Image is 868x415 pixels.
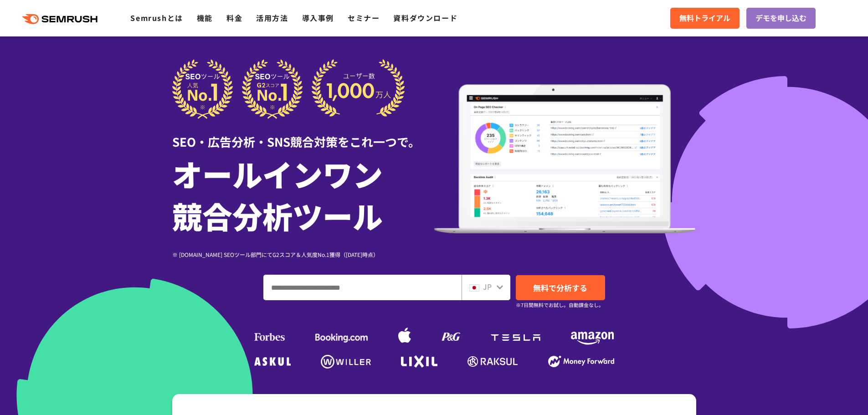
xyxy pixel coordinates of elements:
[172,119,434,150] div: SEO・広告分析・SNS競合対策をこれ一つで。
[533,282,587,293] span: 無料で分析する
[755,12,806,24] span: デモを申し込む
[172,153,434,236] h1: オールインワン 競合分析ツール
[226,12,242,23] a: 料金
[264,275,461,300] input: ドメイン、キーワードまたはURLを入力してください
[197,12,213,23] a: 機能
[172,250,434,259] div: ※ [DOMAIN_NAME] SEOツール部門にてG2スコア＆人気度No.1獲得（[DATE]時点）
[256,12,288,23] a: 活用方法
[746,8,816,29] a: デモを申し込む
[483,281,492,292] span: JP
[679,12,730,24] span: 無料トライアル
[302,12,334,23] a: 導入事例
[670,8,740,29] a: 無料トライアル
[130,12,183,23] a: Semrushとは
[516,275,605,300] a: 無料で分析する
[516,301,604,309] small: ※7日間無料でお試し。自動課金なし。
[393,12,457,23] a: 資料ダウンロード
[348,12,380,23] a: セミナー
